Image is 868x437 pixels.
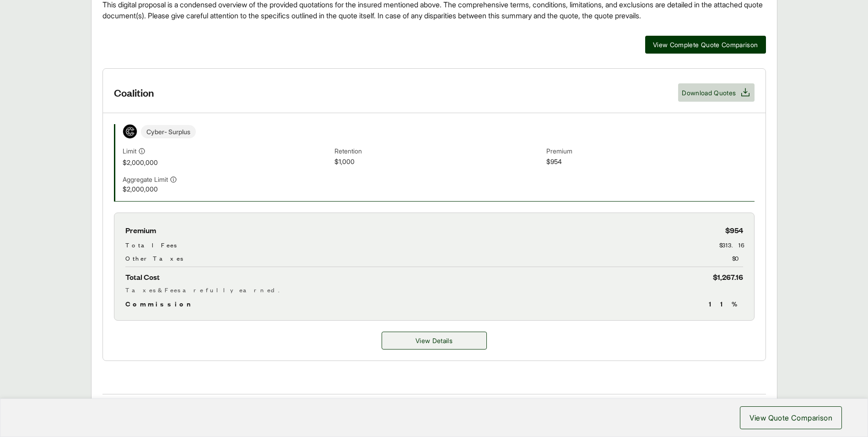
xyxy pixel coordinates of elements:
span: $954 [546,157,755,167]
span: Premium [125,224,156,236]
span: Other Taxes [125,253,183,263]
span: Total Fees [125,240,177,250]
span: $1,267.16 [713,271,743,283]
span: $954 [725,224,743,236]
h3: Coalition [114,86,154,99]
span: $1,000 [334,157,543,167]
span: Cyber - Surplus [141,125,196,138]
span: Limit [123,146,136,156]
span: Download Quotes [682,88,736,98]
img: Coalition [123,125,137,138]
span: View Complete Quote Comparison [653,40,758,49]
span: $313.16 [719,240,743,250]
div: Taxes & Fees are fully earned. [125,285,743,295]
span: View Details [415,336,453,345]
button: View Quote Comparison [740,406,842,429]
span: Premium [546,146,755,157]
span: $2,000,000 [123,158,331,167]
button: View Details [382,332,487,350]
span: Aggregate Limit [123,175,168,184]
span: 11 % [709,298,743,309]
span: $2,000,000 [123,184,331,194]
span: Commission [125,298,195,309]
span: Total Cost [125,271,160,283]
a: Coalition details [382,332,487,350]
span: View Quote Comparison [749,412,832,423]
button: Download Quotes [678,83,754,102]
button: View Complete Quote Comparison [645,36,766,54]
span: Retention [334,146,543,157]
span: $0 [732,253,743,263]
